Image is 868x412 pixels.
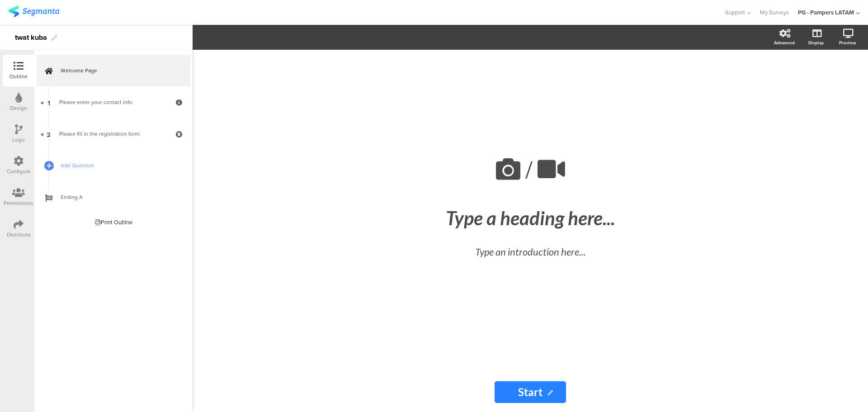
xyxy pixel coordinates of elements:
[37,86,190,118] a: 1 Please enter your contact info:
[61,193,176,202] span: Ending A
[59,129,167,138] div: Please fill in the registration form:
[363,207,698,229] div: Type a heading here...
[495,381,566,403] input: Start
[7,167,31,175] div: Configure
[47,129,51,139] span: 2
[839,39,856,46] div: Preview
[59,98,167,107] div: Please enter your contact info:
[10,104,27,112] div: Design
[808,39,824,46] div: Display
[95,218,132,227] div: Print Outline
[525,152,533,188] span: /
[725,8,745,17] span: Support
[7,231,31,239] div: Distribute
[37,181,190,213] a: Ending A
[774,39,795,46] div: Advanced
[4,199,33,207] div: Permissions
[61,66,176,75] span: Welcome Page
[37,118,190,150] a: 2 Please fill in the registration form:
[798,8,854,17] div: PG - Pampers LATAM
[37,55,190,86] a: Welcome Page
[47,97,50,107] span: 1
[8,6,59,17] img: segmanta logo
[12,136,25,144] div: Logic
[61,161,176,170] span: Add Question
[372,244,689,259] div: Type an introduction here...
[15,30,47,45] div: twat kuba
[9,72,28,81] div: Outline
